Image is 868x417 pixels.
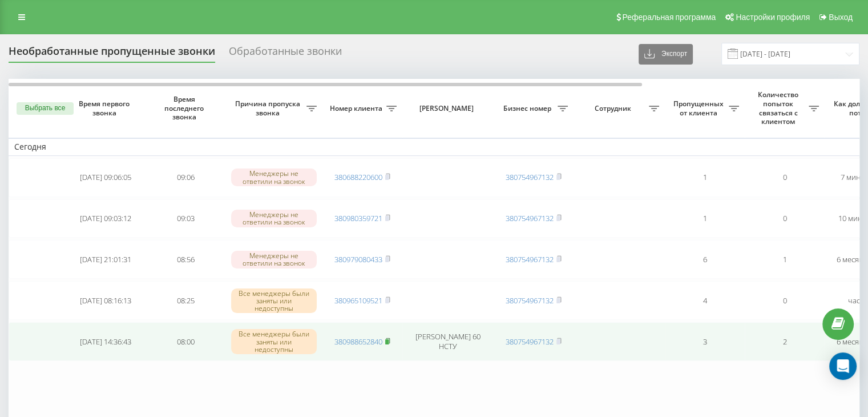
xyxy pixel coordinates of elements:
[829,13,853,22] span: Выход
[671,99,729,117] span: Пропущенных от клиента
[146,158,225,197] td: 09:06
[334,213,382,223] a: 380980359721
[506,213,554,223] a: 380754967132
[829,352,857,380] div: Open Intercom Messenger
[66,199,146,238] td: [DATE] 09:03:12
[622,13,716,22] span: Реферальная программа
[231,251,317,268] div: Менеджеры не ответили на звонок
[66,240,146,279] td: [DATE] 21:01:31
[506,295,554,306] a: 380754967132
[231,329,317,354] div: Все менеджеры были заняты или недоступны
[665,158,745,197] td: 1
[639,44,693,65] button: Экспорт
[9,45,215,63] div: Необработанные пропущенные звонки
[506,336,554,347] a: 380754967132
[146,322,225,361] td: 08:00
[334,295,382,306] a: 380965109521
[17,102,74,115] button: Выбрать все
[412,104,484,113] span: [PERSON_NAME]
[231,169,317,186] div: Менеджеры не ответили на звонок
[146,281,225,320] td: 08:25
[402,322,494,361] td: [PERSON_NAME] 60 НСТУ
[231,288,317,314] div: Все менеджеры были заняты или недоступны
[328,104,386,113] span: Номер клиента
[66,322,146,361] td: [DATE] 14:36:43
[506,172,554,182] a: 380754967132
[736,13,810,22] span: Настройки профиля
[579,104,649,113] span: Сотрудник
[66,158,146,197] td: [DATE] 09:06:05
[665,322,745,361] td: 3
[745,199,825,238] td: 0
[745,322,825,361] td: 2
[665,240,745,279] td: 6
[506,254,554,264] a: 380754967132
[750,90,809,126] span: Количество попыток связаться с клиентом
[665,281,745,320] td: 4
[745,240,825,279] td: 1
[229,45,342,63] div: Обработанные звонки
[146,199,225,238] td: 09:03
[334,254,382,264] a: 380979080433
[334,172,382,182] a: 380688220600
[155,95,216,122] span: Время последнего звонка
[231,99,306,117] span: Причина пропуска звонка
[745,281,825,320] td: 0
[665,199,745,238] td: 1
[745,158,825,197] td: 0
[499,104,558,113] span: Бизнес номер
[334,336,382,347] a: 380988652840
[231,210,317,227] div: Менеджеры не ответили на звонок
[146,240,225,279] td: 08:56
[75,99,136,117] span: Время первого звонка
[66,281,146,320] td: [DATE] 08:16:13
